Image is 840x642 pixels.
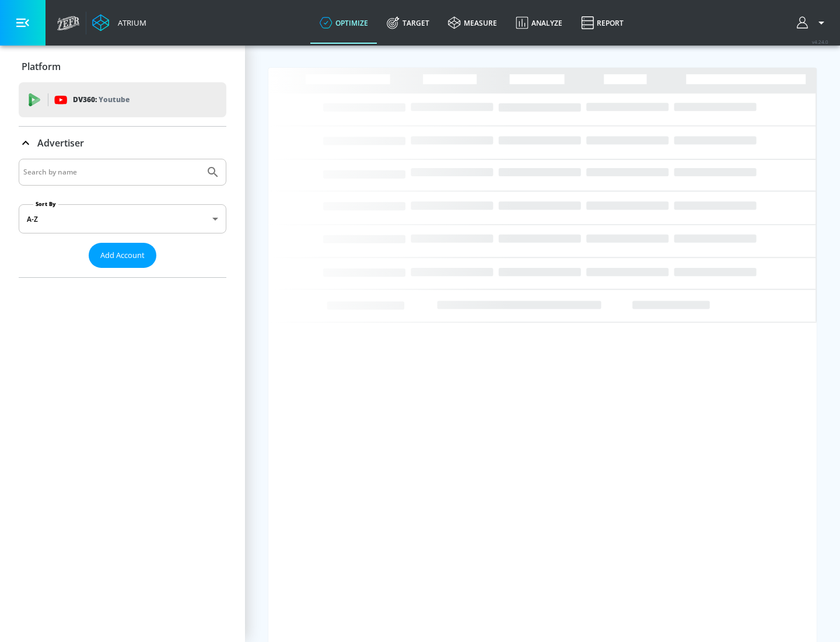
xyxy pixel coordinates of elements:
label: Sort By [33,200,58,208]
div: DV360: Youtube [19,82,226,117]
span: Add Account [100,249,145,262]
a: optimize [310,2,377,44]
a: Target [377,2,439,44]
div: Advertiser [19,127,226,159]
button: Add Account [89,243,156,268]
p: Advertiser [37,137,84,149]
a: Analyze [506,2,572,44]
input: Search by name [23,165,200,180]
span: v 4.24.0 [812,39,828,45]
div: Atrium [113,18,146,28]
div: Platform [19,50,226,83]
p: DV360: [73,93,129,106]
nav: list of Advertiser [19,268,226,277]
a: measure [439,2,506,44]
div: A-Z [19,204,226,233]
a: Report [572,2,633,44]
a: Atrium [92,14,146,32]
p: Platform [22,60,61,73]
div: Advertiser [19,159,226,277]
p: Youtube [99,93,129,106]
